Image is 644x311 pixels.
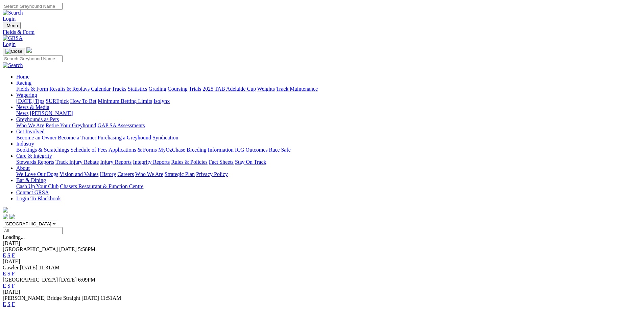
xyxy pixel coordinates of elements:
[100,171,116,177] a: History
[59,171,98,177] a: Vision and Values
[98,135,151,140] a: Purchasing a Greyhound
[257,86,275,92] a: Weights
[81,295,99,301] span: [DATE]
[16,86,48,92] a: Fields & Form
[135,171,163,177] a: Who We Are
[3,41,16,47] a: Login
[3,289,641,295] div: [DATE]
[196,171,228,177] a: Privacy Policy
[59,246,77,252] span: [DATE]
[3,277,58,283] span: [GEOGRAPHIC_DATA]
[16,98,44,104] a: [DATE] Tips
[165,171,195,177] a: Strategic Plan
[7,23,18,28] span: Menu
[100,295,121,301] span: 11:51AM
[39,265,60,270] span: 11:31AM
[276,86,318,92] a: Track Maintenance
[209,159,234,165] a: Fact Sheets
[9,214,15,219] img: twitter.svg
[100,159,132,165] a: Injury Reports
[3,62,23,68] img: Search
[168,86,188,92] a: Coursing
[16,80,31,86] a: Racing
[70,147,107,153] a: Schedule of Fees
[7,283,10,289] a: S
[235,147,267,153] a: ICG Outcomes
[16,110,28,116] a: News
[16,196,61,201] a: Login To Blackbook
[16,159,641,165] div: Care & Integrity
[49,86,90,92] a: Results & Replays
[3,301,6,307] a: E
[117,171,134,177] a: Careers
[60,183,143,189] a: Chasers Restaurant & Function Centre
[12,301,15,307] a: F
[16,98,641,104] div: Wagering
[3,265,19,270] span: Gawler
[152,135,178,140] a: Syndication
[16,116,59,122] a: Greyhounds as Pets
[55,159,99,165] a: Track Injury Rebate
[12,271,15,276] a: F
[3,55,63,62] input: Search
[16,171,58,177] a: We Love Our Dogs
[20,265,38,270] span: [DATE]
[16,183,641,190] div: Bar & Dining
[16,123,641,129] div: Greyhounds as Pets
[78,246,96,252] span: 5:58PM
[133,159,170,165] a: Integrity Reports
[30,110,73,116] a: [PERSON_NAME]
[16,147,69,153] a: Bookings & Scratchings
[16,147,641,153] div: Industry
[16,171,641,177] div: About
[46,98,69,104] a: SUREpick
[16,123,44,128] a: Who We Are
[3,240,641,246] div: [DATE]
[16,190,49,195] a: Contact GRSA
[16,153,52,159] a: Care & Integrity
[3,271,6,276] a: E
[112,86,126,92] a: Tracks
[3,246,58,252] span: [GEOGRAPHIC_DATA]
[91,86,111,92] a: Calendar
[171,159,208,165] a: Rules & Policies
[3,35,23,41] img: GRSA
[16,183,58,189] a: Cash Up Your Club
[98,123,145,128] a: GAP SA Assessments
[3,295,80,301] span: [PERSON_NAME] Bridge Straight
[3,234,25,240] span: Loading...
[153,98,170,104] a: Isolynx
[109,147,157,153] a: Applications & Forms
[12,283,15,289] a: F
[12,252,15,258] a: F
[3,214,8,219] img: facebook.svg
[78,277,96,283] span: 6:09PM
[3,283,6,289] a: E
[3,22,21,29] button: Toggle navigation
[16,110,641,116] div: News & Media
[3,3,63,10] input: Search
[59,277,77,283] span: [DATE]
[26,47,32,53] img: logo-grsa-white.png
[16,165,30,171] a: About
[98,98,152,104] a: Minimum Betting Limits
[149,86,166,92] a: Grading
[46,123,96,128] a: Retire Your Greyhound
[3,252,6,258] a: E
[16,177,46,183] a: Bar & Dining
[58,135,96,140] a: Become a Trainer
[3,207,8,213] img: logo-grsa-white.png
[269,147,290,153] a: Race Safe
[16,104,49,110] a: News & Media
[5,49,22,54] img: Close
[7,301,10,307] a: S
[3,10,23,16] img: Search
[16,129,45,134] a: Get Involved
[16,159,54,165] a: Stewards Reports
[3,227,63,234] input: Select date
[3,29,641,35] a: Fields & Form
[16,74,29,80] a: Home
[16,92,37,98] a: Wagering
[7,252,10,258] a: S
